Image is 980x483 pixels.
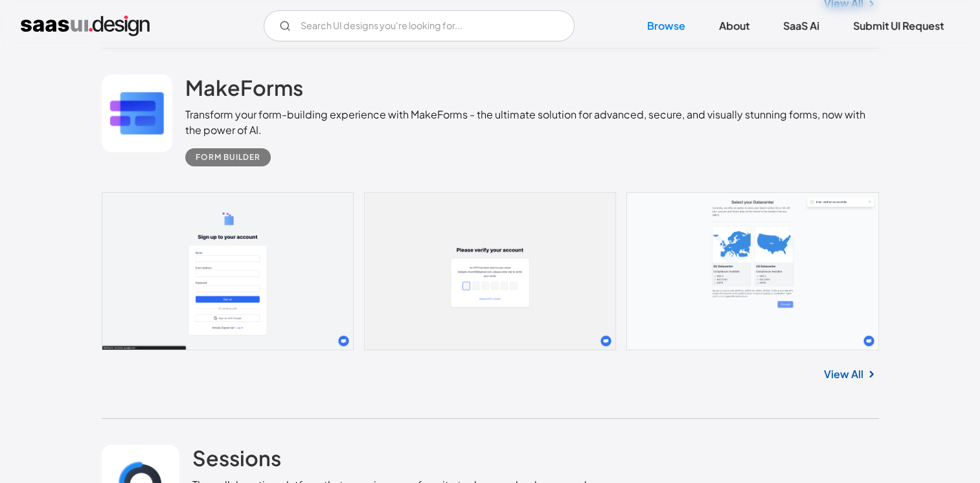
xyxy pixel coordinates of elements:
[838,12,959,40] a: Submit UI Request
[185,107,878,138] div: Transform your form-building experience with MakeForms - the ultimate solution for advanced, secu...
[264,10,575,41] form: Email Form
[824,366,863,382] a: View All
[768,12,835,40] a: SaaS Ai
[192,445,281,477] a: Sessions
[185,74,303,107] a: MakeForms
[632,12,701,40] a: Browse
[703,12,765,40] a: About
[196,150,260,165] div: Form Builder
[21,16,150,36] a: home
[192,445,281,471] h2: Sessions
[264,10,575,41] input: Search UI designs you're looking for...
[185,74,303,100] h2: MakeForms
